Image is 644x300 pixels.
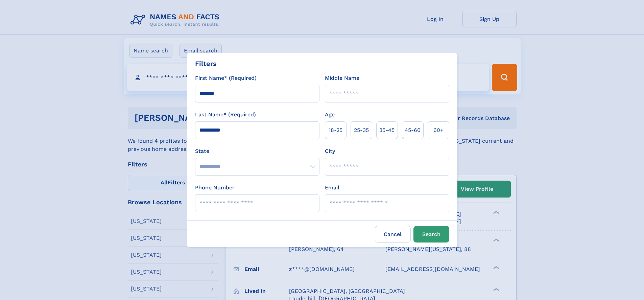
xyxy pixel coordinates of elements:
div: Filters [195,59,217,69]
span: 25‑35 [354,126,369,134]
span: 18‑25 [329,126,342,134]
label: Middle Name [325,74,359,82]
label: State [195,147,319,155]
span: 60+ [433,126,444,134]
label: City [325,147,335,155]
button: Search [413,226,449,243]
label: Email [325,184,339,192]
label: Cancel [375,226,411,243]
label: First Name* (Required) [195,74,257,82]
label: Age [325,111,335,119]
label: Last Name* (Required) [195,111,256,119]
label: Phone Number [195,184,235,192]
span: 35‑45 [379,126,395,134]
span: 45‑60 [405,126,421,134]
